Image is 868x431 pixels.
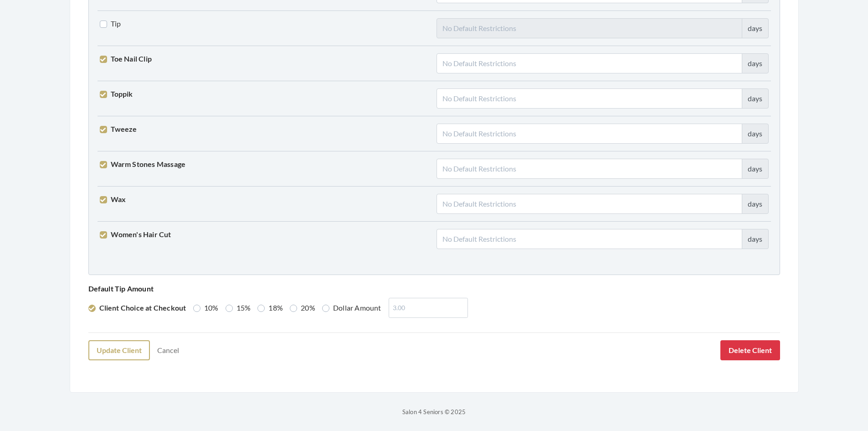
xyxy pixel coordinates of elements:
[193,302,219,313] label: 10%
[437,194,742,214] input: No Default Restrictions
[88,340,150,360] button: Update Client
[70,406,799,417] p: Salon 4 Seniors © 2025
[742,18,769,38] div: days
[437,53,742,73] input: No Default Restrictions
[100,53,152,64] label: Toe Nail Clip
[742,159,769,179] div: days
[437,124,742,144] input: No Default Restrictions
[437,18,742,38] input: No Default Restrictions
[742,194,769,214] div: days
[742,124,769,144] div: days
[100,159,186,170] label: Warm Stones Massage
[437,159,742,179] input: No Default Restrictions
[100,194,126,205] label: Wax
[100,229,171,240] label: Women's Hair Cut
[88,282,780,295] p: Default Tip Amount
[151,342,185,359] a: Cancel
[742,229,769,249] div: days
[257,302,283,313] label: 18%
[100,88,133,99] label: Toppik
[437,229,742,249] input: No Default Restrictions
[322,302,381,313] label: Dollar Amount
[742,53,769,73] div: days
[720,340,780,360] button: Delete Client
[100,124,137,135] label: Tweeze
[389,298,468,318] input: 3.00
[88,302,186,313] label: Client Choice at Checkout
[742,88,769,109] div: days
[226,302,251,313] label: 15%
[100,18,121,29] label: Tip
[437,88,742,109] input: No Default Restrictions
[290,302,315,313] label: 20%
